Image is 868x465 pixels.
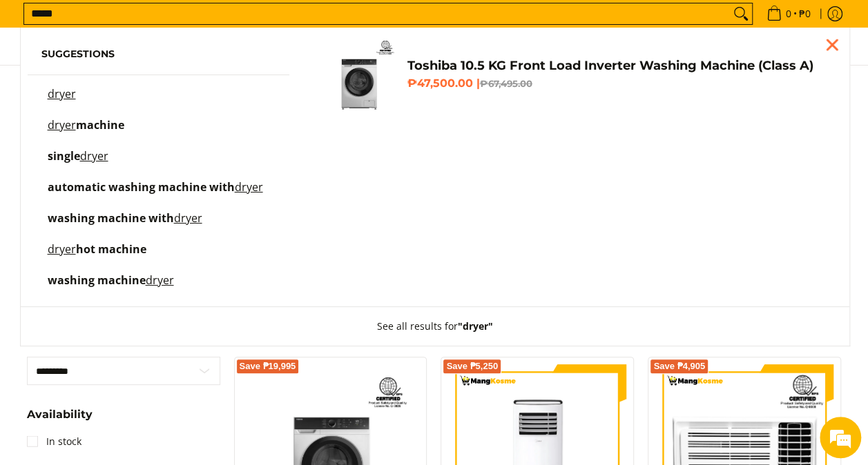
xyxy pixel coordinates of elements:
[76,241,146,257] span: hot machine
[48,213,202,237] p: washing machine with dryer
[48,275,174,299] p: washing machine dryer
[48,244,146,268] p: dryer hot machine
[407,77,828,90] h6: ₱47,500.00 |
[235,179,263,195] mark: dryer
[80,148,108,164] mark: dryer
[48,182,263,206] p: automatic washing machine with dryer
[48,120,124,144] p: dryer machine
[27,409,93,431] summary: Open
[76,117,124,132] span: machine
[317,34,828,117] a: Toshiba 10.5 KG Front Load Inverter Washing Machine (Class A) Toshiba 10.5 KG Front Load Inverter...
[363,307,507,346] button: See all results for"dryer"
[317,34,400,117] img: Toshiba 10.5 KG Front Load Inverter Washing Machine (Class A)
[41,48,276,61] h6: Suggestions
[48,210,174,226] span: washing machine with
[479,78,532,89] del: ₱67,495.00
[41,275,276,299] a: washing machine dryer
[653,362,705,370] span: Save ₱4,905
[407,58,828,74] h4: Toshiba 10.5 KG Front Load Inverter Washing Machine (Class A)
[27,409,93,420] span: Availability
[48,89,76,113] p: dryer
[41,89,276,113] a: dryer
[41,151,276,175] a: single dryer
[174,210,202,226] mark: dryer
[240,362,296,370] span: Save ₱19,995
[48,148,80,164] span: single
[730,3,752,24] button: Search
[48,86,76,101] mark: dryer
[822,34,842,55] div: Close pop up
[48,117,76,132] mark: dryer
[41,244,276,268] a: dryer hot machine
[48,151,108,175] p: single dryer
[48,179,235,195] span: automatic washing machine with
[446,362,498,370] span: Save ₱5,250
[146,273,174,288] mark: dryer
[797,9,813,19] span: ₱0
[784,9,793,19] span: 0
[48,241,76,257] mark: dryer
[762,6,815,21] span: •
[27,431,81,453] a: In stock
[458,319,493,333] strong: "dryer"
[41,120,276,144] a: dryer machine
[41,182,276,206] a: automatic washing machine with dryer
[41,213,276,237] a: washing machine with dryer
[48,273,146,288] span: washing machine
